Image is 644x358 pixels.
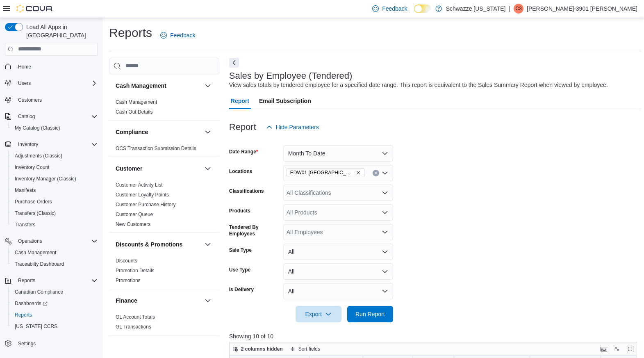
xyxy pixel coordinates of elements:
[116,99,157,105] span: Cash Management
[599,344,609,354] button: Keyboard shortcuts
[11,299,51,308] a: Dashboards
[15,198,52,205] span: Purchase Orders
[8,162,101,173] button: Inventory Count
[259,93,311,109] span: Email Subscription
[15,276,39,285] button: Reports
[8,219,101,230] button: Transfers
[11,248,98,258] span: Cash Management
[116,164,201,173] button: Customer
[8,122,101,134] button: My Catalog (Classic)
[263,119,322,135] button: Hide Parameters
[369,0,410,17] a: Feedback
[116,109,153,115] span: Cash Out Details
[11,259,98,269] span: Traceabilty Dashboard
[229,188,264,194] label: Classifications
[116,240,182,249] h3: Discounts & Promotions
[116,221,150,227] a: New Customers
[241,346,283,352] span: 2 columns hidden
[11,151,66,161] a: Adjustments (Classic)
[2,139,101,150] button: Inventory
[11,248,59,258] a: Cash Management
[229,247,252,253] label: Sale Type
[109,312,219,335] div: Finance
[11,162,53,172] a: Inventory Count
[11,151,98,161] span: Adjustments (Classic)
[15,62,34,72] a: Home
[527,4,637,14] p: [PERSON_NAME]-3901 [PERSON_NAME]
[300,306,337,322] span: Export
[229,332,641,340] p: Showing 10 of 10
[612,344,622,354] button: Display options
[11,322,61,331] a: [US_STATE] CCRS
[283,244,393,260] button: All
[116,324,151,330] span: GL Transactions
[116,240,201,249] button: Discounts & Promotions
[414,5,431,13] input: Dark Mode
[109,25,152,41] h1: Reports
[514,4,523,14] div: Cagney-3901 Martine
[15,187,36,194] span: Manifests
[373,170,379,176] button: Clear input
[15,112,98,121] span: Catalog
[18,238,42,244] span: Operations
[15,276,98,285] span: Reports
[15,139,41,149] button: Inventory
[8,150,101,162] button: Adjustments (Classic)
[8,258,101,270] button: Traceabilty Dashboard
[2,337,101,349] button: Settings
[8,196,101,208] button: Purchase Orders
[11,322,98,331] span: Washington CCRS
[18,277,35,284] span: Reports
[116,277,141,284] span: Promotions
[11,197,98,207] span: Purchase Orders
[116,221,150,228] span: New Customers
[15,95,98,105] span: Customers
[347,306,393,322] button: Run Report
[11,220,98,230] span: Transfers
[229,267,250,273] label: Use Type
[116,202,176,208] a: Customer Purchase History
[116,258,137,264] span: Discounts
[116,268,155,274] a: Promotion Details
[2,61,101,73] button: Home
[15,164,50,171] span: Inventory Count
[18,113,35,120] span: Catalog
[116,267,155,274] span: Promotion Details
[231,93,249,109] span: Report
[15,323,57,330] span: [US_STATE] CCRS
[11,259,67,269] a: Traceabilty Dashboard
[203,81,213,91] button: Cash Management
[203,164,213,173] button: Customer
[170,31,195,39] span: Feedback
[8,173,101,185] button: Inventory Manager (Classic)
[11,287,98,297] span: Canadian Compliance
[290,169,354,177] span: EDW01 [GEOGRAPHIC_DATA]
[2,78,101,89] button: Users
[11,185,39,195] a: Manifests
[11,162,98,172] span: Inventory Count
[355,310,385,318] span: Run Report
[229,71,353,81] h3: Sales by Employee (Tendered)
[116,164,142,173] h3: Customer
[15,236,98,246] span: Operations
[203,342,213,352] button: Inventory
[11,287,66,297] a: Canadian Compliance
[8,321,101,332] button: [US_STATE] CCRS
[116,145,196,152] span: OCS Transaction Submission Details
[382,209,388,216] button: Open list of options
[18,64,31,70] span: Home
[11,310,35,320] a: Reports
[15,78,34,88] button: Users
[116,296,137,305] h3: Finance
[2,275,101,286] button: Reports
[229,168,253,175] label: Locations
[16,5,53,13] img: Cova
[15,62,98,72] span: Home
[276,123,319,131] span: Hide Parameters
[229,148,258,155] label: Date Range
[15,249,56,256] span: Cash Management
[11,185,98,195] span: Manifests
[109,180,219,233] div: Customer
[116,212,153,217] a: Customer Queue
[11,208,98,218] span: Transfers (Classic)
